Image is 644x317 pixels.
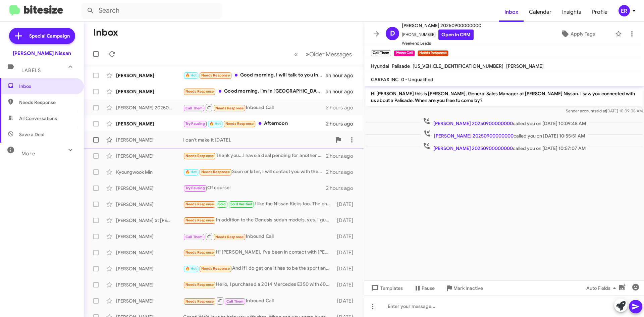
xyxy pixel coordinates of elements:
div: Good morning. I will talk to you in the evening around 6 pm [183,71,326,79]
div: [PERSON_NAME] [116,153,183,159]
div: [DATE] [334,249,359,256]
button: Templates [364,282,408,294]
div: In addition to the Genesis sedan models, yes. I guess I'd consider another INFINITI. A 2019 Q70 5... [183,216,334,224]
span: Call Them [226,299,244,304]
span: called you on [DATE] 10:09:48 AM [420,117,589,127]
span: « [294,50,298,58]
div: And if I do get one it has to be the sport and a manual [183,265,334,272]
span: All Conversations [19,115,57,122]
span: Needs Response [185,299,214,304]
div: Of course! [183,184,326,192]
button: Mark Inactive [440,282,488,294]
button: ER [613,5,637,16]
a: Insights [557,2,587,22]
span: Needs Response [185,250,214,255]
span: 🔥 Hot [185,170,197,174]
a: Special Campaign [9,28,75,44]
div: [DATE] [334,281,359,288]
div: Hello, I purchased a 2014 Mercedes E350 with 60,000 miles, no accidents and one owner. If it's no... [183,281,334,288]
a: Open in CRM [438,30,474,40]
a: Calendar [524,2,557,22]
div: I like the Nissan Kicks too. The only thing holding me back is I owe about $6000 on my 2020 Chevy... [183,200,334,208]
span: said at [594,108,606,113]
span: Mark Inactive [453,282,483,294]
span: CARFAX INC [371,76,398,83]
span: Needs Response [201,266,230,271]
div: [PERSON_NAME] [116,298,183,304]
span: 🔥 Hot [185,73,197,77]
span: 🔥 Hot [209,121,221,126]
div: Hi [PERSON_NAME]. I've been in contact with [PERSON_NAME] this morning about frontier sv crew cab... [183,249,334,256]
span: Needs Response [185,202,214,206]
div: [DATE] [334,298,359,304]
span: Sold [218,202,226,206]
div: [PERSON_NAME] [116,120,183,127]
span: Apply Tags [571,28,595,40]
div: an hour ago [326,72,359,79]
nav: Page navigation example [290,47,356,61]
div: 2 hours ago [326,153,359,159]
div: [PERSON_NAME] [116,249,183,256]
span: Needs Response [19,99,76,106]
div: 2 hours ago [326,169,359,175]
div: ER [619,5,630,16]
small: Needs Response [418,50,448,56]
div: I can't make it [DATE]. [183,137,332,143]
div: Good morning. I'm in [GEOGRAPHIC_DATA] are you able to get me stock #250838A for $25k total drive... [183,88,326,95]
span: Auto Fields [586,282,619,294]
span: Needs Response [185,282,214,287]
small: Phone Call [394,50,415,56]
div: Thank you...I have a deal pending for another vehicle.... [183,152,326,160]
span: Weekend Leads [402,40,481,47]
div: [PERSON_NAME] 20250900000000 [116,104,183,111]
div: [PERSON_NAME] [116,72,183,79]
span: 0 - Unqualified [401,76,433,83]
span: Pause [422,282,435,294]
div: [PERSON_NAME] Nissan [13,50,71,57]
p: Hi [PERSON_NAME] this is [PERSON_NAME], General Sales Manager at [PERSON_NAME] Nissan. I saw you ... [366,88,643,106]
div: [PERSON_NAME] [116,185,183,192]
span: Older Messages [309,51,352,58]
span: Needs Response [185,218,214,222]
div: [DATE] [334,201,359,208]
div: [PERSON_NAME] [116,201,183,208]
small: Call Them [371,50,391,56]
span: Needs Response [215,106,244,110]
span: Sender account [DATE] 10:09:08 AM [566,108,643,113]
span: Needs Response [201,73,230,77]
span: [PERSON_NAME] 20250900000000 [434,133,514,139]
span: Try Pausing [185,121,205,126]
div: [PERSON_NAME] St [PERSON_NAME] [116,217,183,224]
span: Needs Response [215,235,244,239]
div: an hour ago [326,88,359,95]
span: Templates [370,282,403,294]
span: [PHONE_NUMBER] [402,30,481,40]
button: Apply Tags [543,28,612,40]
div: Soon or later, I will contact you with the schedule and appointment. [183,168,326,176]
span: » [306,50,309,58]
span: Needs Response [225,121,254,126]
div: Afternoon [183,120,326,127]
a: Inbox [499,2,524,22]
span: Needs Response [185,89,214,94]
span: Call Them [185,235,203,239]
div: 2 hours ago [326,185,359,192]
a: Profile [587,2,613,22]
span: [US_VEHICLE_IDENTIFICATION_NUMBER] [413,63,503,69]
span: called you on [DATE] 10:55:51 AM [421,129,588,139]
span: 🔥 Hot [185,266,197,271]
div: Inbound Call [183,103,326,112]
span: Needs Response [201,170,230,174]
div: 2 hours ago [326,120,359,127]
span: [PERSON_NAME] [506,63,544,69]
div: [DATE] [334,265,359,272]
span: Inbox [19,83,76,90]
button: Previous [290,47,302,61]
span: [PERSON_NAME] 20250900000000 [402,21,481,30]
div: Inbound Call [183,232,334,241]
div: [PERSON_NAME] [116,281,183,288]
